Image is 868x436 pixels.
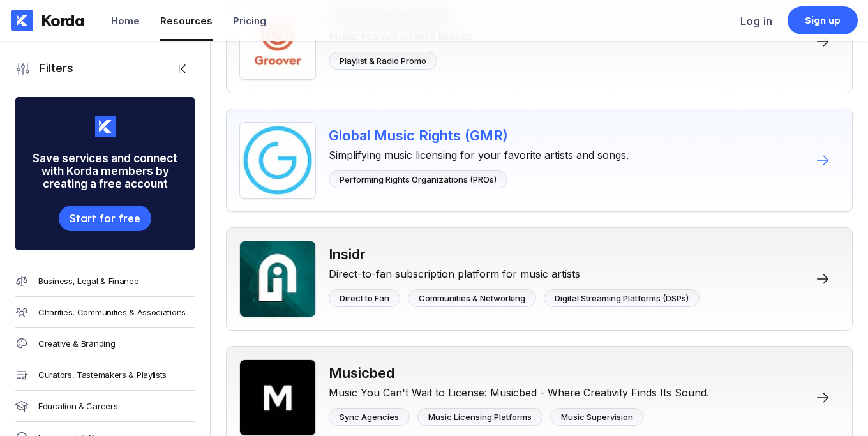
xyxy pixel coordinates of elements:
div: Start for free [70,212,140,225]
img: Groover [239,3,316,80]
div: Home [111,15,140,27]
a: Education & Careers [15,391,195,422]
div: Global Music Rights (GMR) [329,127,629,144]
div: Creative & Branding [38,338,115,349]
a: InsidrInsidrDirect-to-fan subscription platform for music artistsDirect to FanCommunities & Netwo... [226,227,853,331]
img: Insidr [239,241,316,317]
div: Performing Rights Organizations (PROs) [340,174,497,184]
a: Sign up [788,6,858,34]
div: Musicbed [329,365,709,381]
div: Music You Can't Wait to License: Musicbed - Where Creativity Finds Its Sound. [329,381,709,399]
button: Start for free [59,206,151,231]
div: Simplifying music licensing for your favorite artists and songs. [329,144,629,162]
div: Sync Agencies [340,412,399,422]
div: Save services and connect with Korda members by creating a free account [15,137,195,206]
div: Business, Legal & Finance [38,276,139,286]
div: Direct-to-fan subscription platform for music artists [329,262,700,280]
div: Korda [41,11,84,30]
div: Direct to Fan [340,293,389,303]
a: Creative & Branding [15,328,195,359]
a: Charities, Communities & Associations [15,297,195,328]
div: Log in [740,15,772,27]
div: Digital Streaming Platforms (DSPs) [555,293,689,303]
div: Music Supervision [561,412,633,422]
img: Musicbed [239,359,316,436]
div: Curators, Tastemakers & Playlists [38,370,167,380]
div: Sign up [805,14,841,27]
div: Filters [31,61,73,77]
div: Communities & Networking [419,293,525,303]
div: Insidr [329,246,700,262]
div: Charities, Communities & Associations [38,307,186,317]
a: Curators, Tastemakers & Playlists [15,359,195,391]
img: Global Music Rights (GMR) [239,122,316,199]
div: Pricing [233,15,266,27]
a: Global Music Rights (GMR)Global Music Rights (GMR)Simplifying music licensing for your favorite a... [226,109,853,212]
a: Business, Legal & Finance [15,266,195,297]
div: Education & Careers [38,401,117,411]
div: Playlist & Radio Promo [340,56,426,66]
div: Music Licensing Platforms [428,412,532,422]
div: Resources [160,15,213,27]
